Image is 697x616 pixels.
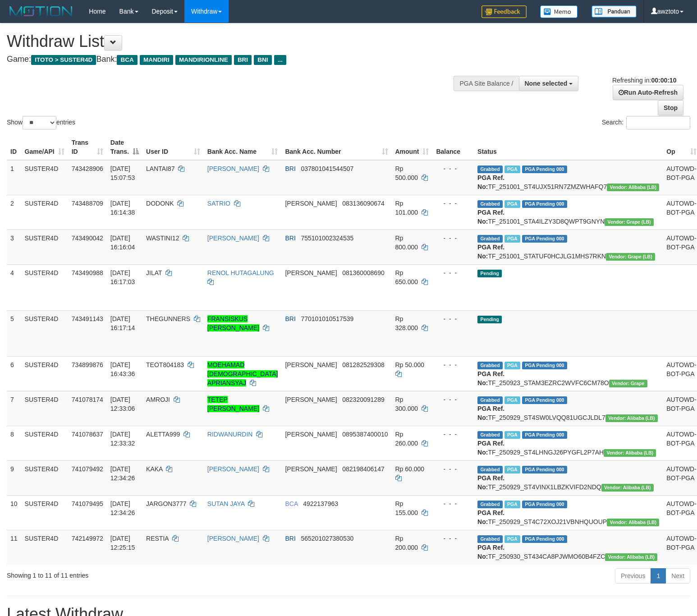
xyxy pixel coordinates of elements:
[454,76,518,91] div: PGA Site Balance /
[207,465,259,473] a: [PERSON_NAME]
[474,134,663,160] th: Status
[301,535,353,542] span: Copy 565201027380530 to clipboard
[665,568,690,584] a: Next
[395,269,418,285] span: Rp 650.000
[110,269,135,285] span: [DATE] 16:17:03
[110,535,135,551] span: [DATE] 12:25:15
[72,500,103,507] span: 741079495
[285,269,337,276] span: [PERSON_NAME]
[436,268,470,277] div: - - -
[395,500,418,516] span: Rp 155.000
[474,230,663,264] td: TF_251001_STATUF0HCJLG1MHS7RKN
[522,431,567,439] span: PGA Pending
[207,535,259,542] a: [PERSON_NAME]
[301,315,353,322] span: Copy 770101010517539 to clipboard
[146,165,175,172] span: LANTAI87
[395,315,418,331] span: Rp 328.000
[72,465,103,473] span: 741079492
[474,391,663,426] td: TF_250929_ST4SW0LVQQ81UGCJLDL7
[477,370,504,386] b: PGA Ref. No:
[110,234,135,251] span: [DATE] 16:16:04
[72,361,103,368] span: 734899876
[436,234,470,243] div: - - -
[110,431,135,447] span: [DATE] 12:33:32
[146,234,179,242] span: WASTINI12
[110,165,135,181] span: [DATE] 15:07:53
[110,361,135,377] span: [DATE] 16:43:36
[474,426,663,460] td: TF_250929_ST4LHNGJ26PYGFL2P7AH
[436,314,470,323] div: - - -
[342,269,384,276] span: Copy 081360008690 to clipboard
[72,200,103,207] span: 743488709
[7,495,21,530] td: 10
[477,244,504,260] b: PGA Ref. No:
[613,85,683,100] a: Run Auto-Refresh
[436,464,470,473] div: - - -
[146,535,169,542] span: RESTIA
[504,466,520,473] span: Marked by awztoto
[477,396,503,404] span: Grabbed
[140,55,173,65] span: MANDIRI
[107,134,142,160] th: Date Trans.: activate to sort column descending
[522,200,567,208] span: PGA Pending
[395,361,425,368] span: Rp 50.000
[146,500,186,507] span: JARGON3777
[72,269,103,276] span: 743490988
[601,484,654,492] span: Vendor URL: https://dashboard.q2checkout.com/secure
[21,495,68,530] td: SUSTER4D
[522,535,567,543] span: PGA Pending
[395,234,418,251] span: Rp 800.000
[7,160,21,195] td: 1
[142,134,204,160] th: User ID: activate to sort column ascending
[477,535,503,543] span: Grabbed
[204,134,282,160] th: Bank Acc. Name: activate to sort column ascending
[207,431,253,438] a: RIDWANURDIN
[7,32,456,51] h1: Withdraw List
[519,76,579,91] button: None selected
[395,165,418,181] span: Rp 500.000
[477,544,504,560] b: PGA Ref. No:
[285,165,295,172] span: BRI
[481,5,527,18] img: Feedback.jpg
[474,495,663,530] td: TF_250929_ST4C72XOJ21VBNHQUOUP
[504,431,520,439] span: Marked by awztoto
[301,165,353,172] span: Copy 037801041544507 to clipboard
[68,134,107,160] th: Trans ID: activate to sort column ascending
[504,501,520,508] span: Marked by awztoto
[7,460,21,495] td: 9
[285,396,337,403] span: [PERSON_NAME]
[602,116,690,129] label: Search:
[436,395,470,404] div: - - -
[436,164,470,173] div: - - -
[7,426,21,460] td: 8
[522,501,567,508] span: PGA Pending
[436,499,470,508] div: - - -
[605,553,657,561] span: Vendor URL: https://dashboard.q2checkout.com/secure
[607,184,659,191] span: Vendor URL: https://dashboard.q2checkout.com/secure
[522,396,567,404] span: PGA Pending
[285,535,295,542] span: BRI
[607,519,659,526] span: Vendor URL: https://dashboard.q2checkout.com/secure
[7,310,21,356] td: 5
[342,200,384,207] span: Copy 083136090674 to clipboard
[522,235,567,243] span: PGA Pending
[7,530,21,565] td: 11
[395,200,418,216] span: Rp 101.000
[477,405,504,421] b: PGA Ref. No:
[207,234,259,242] a: [PERSON_NAME]
[522,466,567,473] span: PGA Pending
[110,500,135,516] span: [DATE] 12:34:26
[21,356,68,391] td: SUSTER4D
[605,414,658,422] span: Vendor URL: https://dashboard.q2checkout.com/secure
[285,500,298,507] span: BCA
[612,77,676,84] span: Refreshing in:
[474,460,663,495] td: TF_250929_ST4VINX1LBZKVIFD2NDQ
[146,396,170,403] span: AMROJI
[21,530,68,565] td: SUSTER4D
[504,200,520,208] span: Marked by awztoto
[474,160,663,195] td: TF_251001_ST4UJX51RN7ZMZWHAFQ7
[651,77,676,84] strong: 00:00:10
[21,195,68,230] td: SUSTER4D
[342,465,384,473] span: Copy 082198406147 to clipboard
[146,315,190,322] span: THEGUNNERS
